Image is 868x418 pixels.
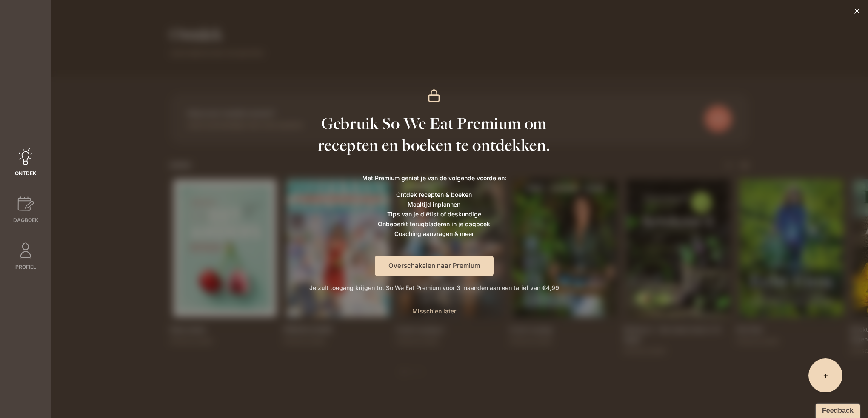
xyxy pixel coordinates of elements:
p: Je zult toegang krijgen tot So We Eat Premium voor 3 maanden aan een tarief van €4,99 [309,283,559,293]
li: Ontdek recepten & boeken [362,190,506,199]
span: Profiel [15,263,36,271]
p: Met Premium geniet je van de volgende voordelen: [362,173,506,183]
span: Ontdek [15,170,36,177]
h1: Gebruik So We Eat Premium om recepten en boeken te ontdekken. [315,113,553,156]
span: Misschien later [412,307,456,315]
li: Coaching aanvragen & meer [362,229,506,239]
button: Overschakelen naar Premium [375,256,494,276]
span: + [823,370,828,381]
li: Onbeperkt terugbladeren in je dagboek [362,219,506,229]
span: Dagboek [13,216,38,224]
iframe: Ybug feedback widget [811,401,862,418]
li: Maaltijd inplannen [362,199,506,209]
li: Tips van je diëtist of deskundige [362,209,506,219]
